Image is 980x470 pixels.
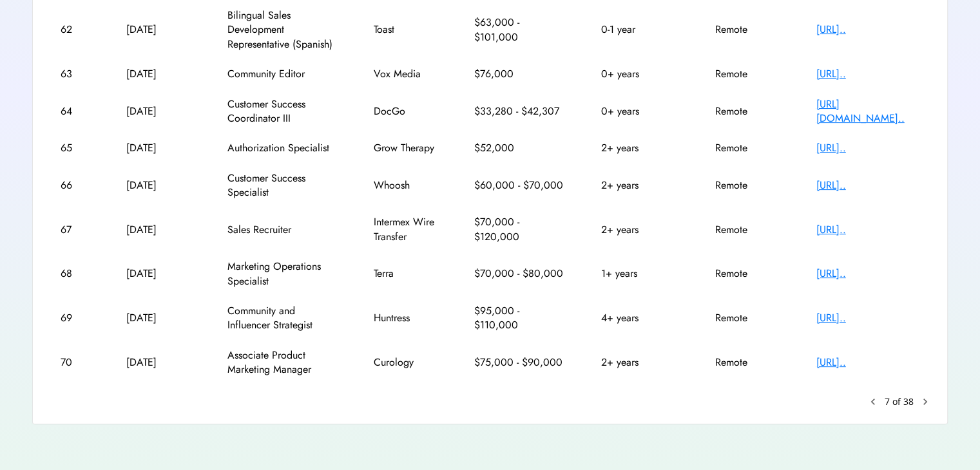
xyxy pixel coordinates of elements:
div: $75,000 - $90,000 [474,355,564,370]
div: 7 of 38 [885,395,914,408]
div: Intermex Wire Transfer [374,215,438,244]
div: $60,000 - $70,000 [474,178,564,193]
div: 68 [61,267,90,281]
div: [DATE] [126,141,191,155]
div: [DATE] [126,355,191,370]
button: keyboard_arrow_left [867,395,879,408]
div: [DATE] [126,104,191,118]
div: 63 [61,67,90,81]
div: [DATE] [126,67,191,81]
div: 66 [61,178,90,193]
div: 2+ years [601,223,678,237]
div: 2+ years [601,178,678,193]
div: Community Editor [227,67,337,81]
div: Curology [374,355,438,370]
div: [URL].. [816,141,919,155]
div: Associate Product Marketing Manager [227,348,337,377]
div: [DATE] [126,223,191,237]
div: Toast [374,23,438,37]
div: Remote [715,104,780,118]
div: DocGo [374,104,438,118]
div: [DATE] [126,267,191,281]
div: [DATE] [126,178,191,193]
div: Sales Recruiter [227,223,337,237]
div: Remote [715,311,780,325]
div: 0+ years [601,67,678,81]
div: Remote [715,223,780,237]
div: [URL].. [816,355,919,370]
div: 2+ years [601,355,678,370]
div: Remote [715,67,780,81]
div: Bilingual Sales Development Representative (Spanish) [227,8,337,52]
div: 64 [61,104,90,118]
div: Customer Success Coordinator III [227,97,337,126]
div: 2+ years [601,141,678,155]
div: Remote [715,23,780,37]
div: Remote [715,141,780,155]
div: Remote [715,355,780,370]
div: [URL].. [816,178,919,193]
div: Marketing Operations Specialist [227,259,337,288]
div: 4+ years [601,311,678,325]
div: [URL].. [816,23,919,37]
div: 65 [61,141,90,155]
div: Customer Success Specialist [227,171,337,200]
div: Terra [374,267,438,281]
div: $70,000 - $80,000 [474,267,564,281]
div: $70,000 - $120,000 [474,215,564,244]
div: [URL].. [816,67,919,81]
div: [DATE] [126,23,191,37]
div: [DATE] [126,311,191,325]
div: Vox Media [374,67,438,81]
div: 1+ years [601,267,678,281]
div: 67 [61,223,90,237]
div: [URL].. [816,223,919,237]
div: $63,000 - $101,000 [474,15,564,44]
div: [URL].. [816,267,919,281]
div: [URL].. [816,311,919,325]
div: Whoosh [374,178,438,193]
div: 0-1 year [601,23,678,37]
div: $95,000 - $110,000 [474,304,564,333]
div: Grow Therapy [374,141,438,155]
div: $52,000 [474,141,564,155]
div: $76,000 [474,67,564,81]
div: $33,280 - $42,307 [474,104,564,118]
div: Remote [715,267,780,281]
button: chevron_right [919,395,932,408]
div: Community and Influencer Strategist [227,304,337,333]
div: [URL][DOMAIN_NAME].. [816,97,919,126]
div: 0+ years [601,104,678,118]
div: Huntress [374,311,438,325]
div: 69 [61,311,90,325]
div: Authorization Specialist [227,141,337,155]
div: 70 [61,355,90,370]
div: 62 [61,23,90,37]
div: Remote [715,178,780,193]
